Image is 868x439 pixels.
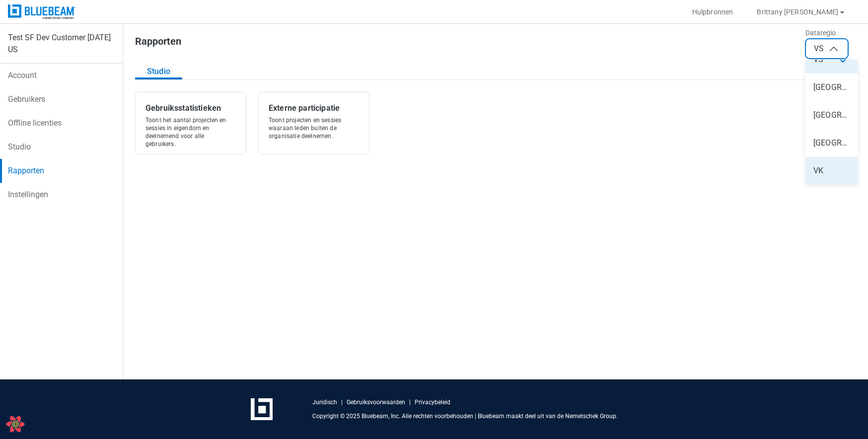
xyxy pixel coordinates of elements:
a: Privacybeleid [415,398,450,406]
div: Toont projecten en sessies waaraan leden buiten de organisatie deelnemen. [269,116,359,140]
div: Test SF Dev Customer [DATE] US [8,32,115,56]
img: Bluebeam, Inc. [8,4,75,19]
span: VS [814,44,824,54]
a: Gebruiksvoorwaarden [347,398,405,406]
button: Hulpbronnen [680,4,745,20]
div: Toont het aantal projecten en sessies in eigendom en deelnemend voor alle gebruikers. [145,116,236,148]
div: [GEOGRAPHIC_DATA] [813,82,850,93]
button: Brittany [PERSON_NAME] [745,4,858,20]
p: Copyright © 2025 Bluebeam, Inc. Alle rechten voorbehouden | Bluebeam maakt deel uit van de Nemets... [312,412,618,420]
div: Gebruiksstatistieken [145,102,221,114]
button: Open React Query Devtools [5,414,25,434]
label: Dataregio [805,29,848,37]
div: Externe participatie [269,102,340,114]
div: [GEOGRAPHIC_DATA] [813,138,850,148]
button: GebruiksstatistiekenToont het aantal projecten en sessies in eigendom en deelnemend voor alle geb... [135,92,246,154]
button: Studio [135,64,182,79]
h1: Rapporten [135,36,181,52]
div: [GEOGRAPHIC_DATA] [813,110,850,121]
div: VS [813,54,834,65]
div: | | [312,398,450,406]
div: VK [813,165,850,176]
a: Juridisch [312,398,337,406]
button: Externe participatieToont projecten en sessies waaraan leden buiten de organisatie deelnemen. [258,92,369,154]
button: VS [805,39,848,59]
